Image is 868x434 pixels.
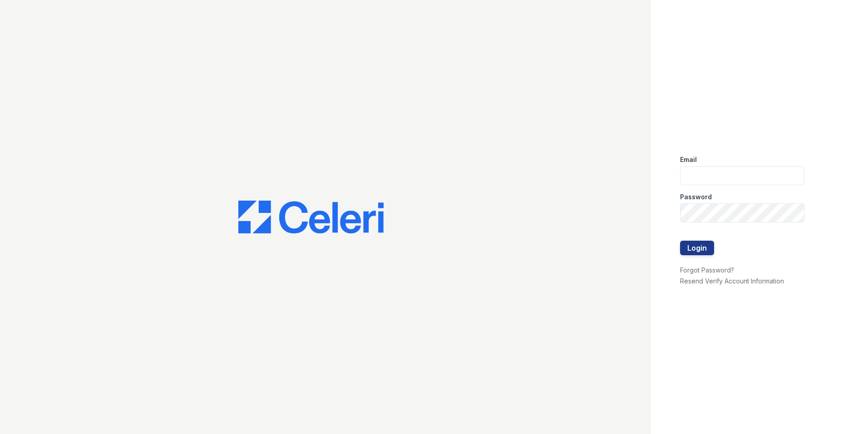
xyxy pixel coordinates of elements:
[680,266,734,274] a: Forgot Password?
[680,192,712,202] label: Password
[680,155,697,164] label: Email
[680,277,784,285] a: Resend Verify Account Information
[680,241,714,255] button: Login
[238,201,384,233] img: CE_Logo_Blue-a8612792a0a2168367f1c8372b55b34899dd931a85d93a1a3d3e32e68fde9ad4.png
